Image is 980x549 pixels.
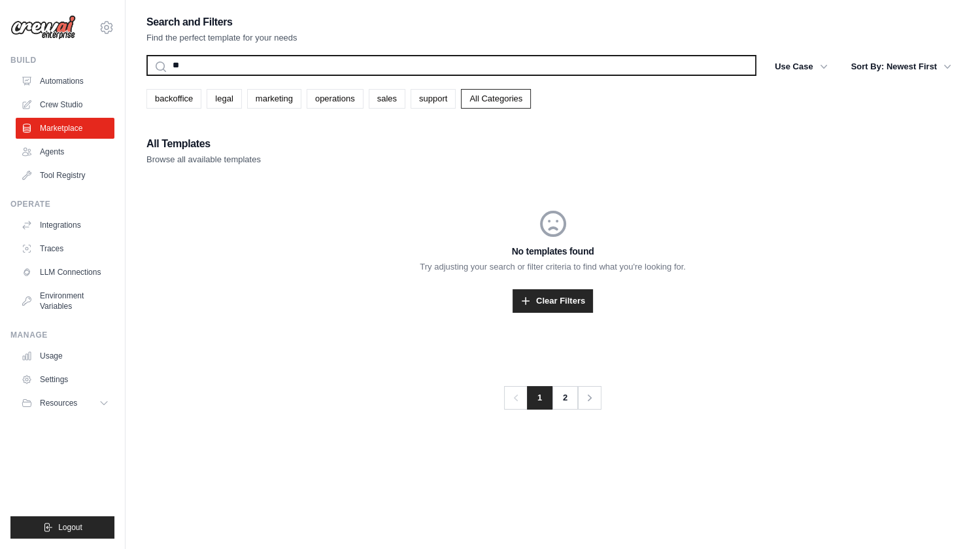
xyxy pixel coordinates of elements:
[16,369,114,390] a: Settings
[10,199,114,209] div: Operate
[843,55,959,79] button: Sort By: Newest First
[16,238,114,259] a: Traces
[207,89,241,109] a: legal
[146,31,297,44] p: Find the perfect template for your needs
[10,516,114,539] button: Logout
[146,89,201,109] a: backoffice
[247,89,301,109] a: marketing
[16,165,114,186] a: Tool Registry
[16,118,114,139] a: Marketplace
[16,393,114,414] button: Resources
[16,285,114,317] a: Environment Variables
[16,71,114,92] a: Automations
[16,94,114,115] a: Crew Studio
[307,89,363,109] a: operations
[10,330,114,340] div: Manage
[146,153,261,166] p: Browse all available templates
[16,141,114,162] a: Agents
[767,55,836,79] button: Use Case
[10,15,76,40] img: Logo
[58,522,82,533] span: Logout
[552,386,578,410] a: 2
[146,260,959,274] p: Try adjusting your search or filter criteria to find what you're looking for.
[16,345,114,366] a: Usage
[146,13,297,31] h2: Search and Filters
[527,386,552,410] span: 1
[16,262,114,283] a: LLM Connections
[146,245,959,258] h3: No templates found
[513,289,593,313] a: Clear Filters
[411,89,456,109] a: support
[461,89,531,109] a: All Categories
[504,386,601,410] nav: Pagination
[146,135,261,153] h2: All Templates
[10,55,114,65] div: Build
[369,89,405,109] a: sales
[16,215,114,236] a: Integrations
[40,398,77,408] span: Resources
